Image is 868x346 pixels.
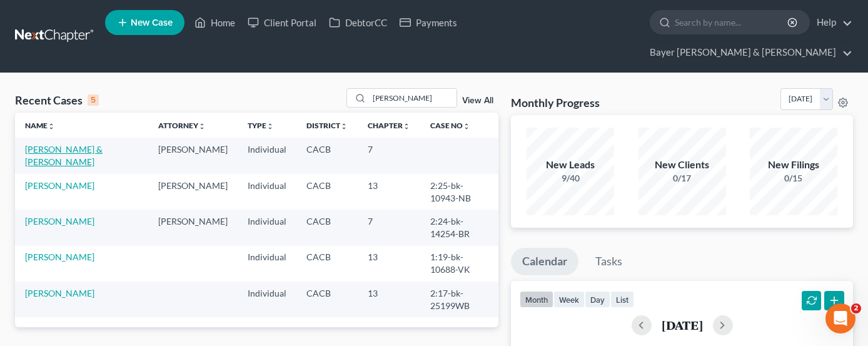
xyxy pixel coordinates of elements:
td: CACB [296,246,358,282]
span: New Case [131,18,173,28]
a: Tasks [584,248,633,275]
td: Individual [238,174,296,210]
a: Payments [393,11,463,34]
button: day [585,291,610,308]
td: [PERSON_NAME] [148,174,238,210]
i: unfold_more [403,123,410,130]
a: View All [462,96,493,105]
a: Home [188,11,241,34]
td: CACB [296,138,358,173]
h3: Monthly Progress [511,95,600,110]
td: Individual [238,138,296,173]
input: Search by name... [675,11,789,34]
button: month [520,291,553,308]
a: [PERSON_NAME] [25,216,94,226]
td: 13 [358,246,420,282]
i: unfold_more [463,123,470,130]
a: Attorneyunfold_more [158,121,206,130]
a: Calendar [511,248,578,275]
td: 2:24-bk-14254-BR [420,210,499,245]
a: Client Portal [241,11,323,34]
td: 13 [358,174,420,210]
a: [PERSON_NAME] [25,180,94,191]
div: 9/40 [527,172,614,185]
td: CACB [296,282,358,317]
button: list [610,291,634,308]
td: 1:19-bk-10688-VK [420,246,499,282]
div: New Clients [638,158,726,172]
span: 2 [851,303,861,313]
a: Case Nounfold_more [430,121,470,130]
i: unfold_more [198,123,206,130]
h2: [DATE] [662,318,703,332]
i: unfold_more [48,123,55,130]
td: 7 [358,138,420,173]
iframe: Intercom live chat [825,303,855,333]
i: unfold_more [340,123,348,130]
a: [PERSON_NAME] & [PERSON_NAME] [25,144,103,167]
td: [PERSON_NAME] [148,210,238,245]
td: CACB [296,210,358,245]
i: unfold_more [266,123,274,130]
a: [PERSON_NAME] [25,252,94,262]
button: week [553,291,585,308]
td: Individual [238,246,296,282]
td: Individual [238,282,296,317]
a: Nameunfold_more [25,121,55,130]
a: DebtorCC [323,11,393,34]
a: [PERSON_NAME] [25,288,94,298]
div: 0/15 [750,172,837,185]
td: CACB [296,174,358,210]
td: Individual [238,210,296,245]
div: 5 [88,94,99,106]
td: 7 [358,210,420,245]
div: New Leads [527,158,614,172]
td: [PERSON_NAME] [148,138,238,173]
a: Chapterunfold_more [368,121,410,130]
div: Recent Cases [15,93,99,108]
div: 0/17 [638,172,726,185]
div: New Filings [750,158,837,172]
a: Bayer [PERSON_NAME] & [PERSON_NAME] [643,41,852,64]
a: Help [810,11,852,34]
td: 2:17-bk-25199WB [420,282,499,317]
td: 2:25-bk-10943-NB [420,174,499,210]
a: Districtunfold_more [306,121,348,130]
a: Typeunfold_more [248,121,274,130]
input: Search by name... [369,89,457,107]
td: 13 [358,282,420,317]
